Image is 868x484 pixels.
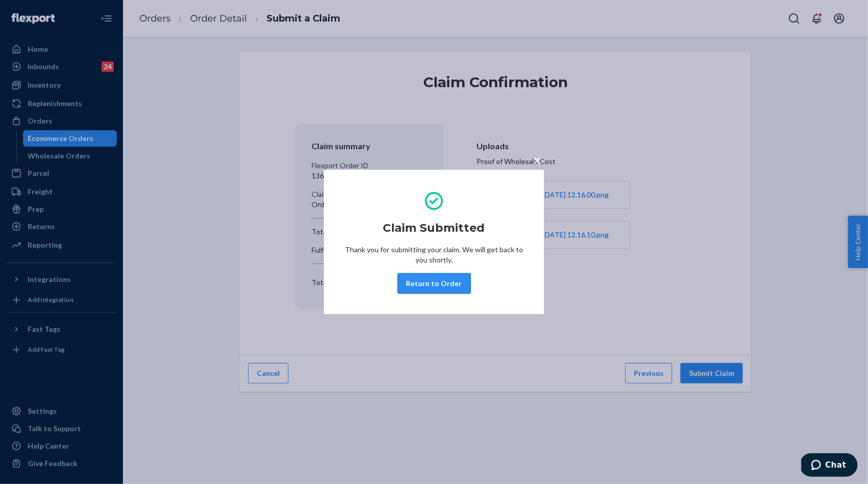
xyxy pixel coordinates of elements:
button: Return to Order [398,273,471,294]
span: × [533,151,541,169]
h2: Claim Submitted [383,220,485,236]
iframe: Opens a widget where you can chat to one of our agents [801,453,858,479]
p: Thank you for submitting your claim. We will get back to you shortly. [344,245,524,265]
